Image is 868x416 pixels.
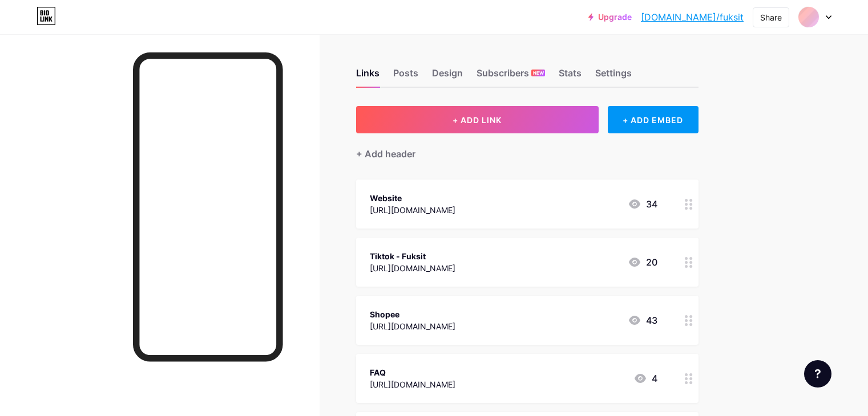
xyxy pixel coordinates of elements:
div: 34 [628,197,657,211]
div: [URL][DOMAIN_NAME] [370,378,455,390]
div: [URL][DOMAIN_NAME] [370,204,455,216]
div: 43 [628,313,657,327]
span: + ADD LINK [453,115,502,125]
div: Share [760,11,782,23]
div: 20 [628,255,657,269]
div: 4 [633,372,657,385]
div: Tiktok - Fuksit [370,250,455,262]
div: Links [356,66,380,87]
a: Upgrade [588,13,632,22]
div: [URL][DOMAIN_NAME] [370,262,455,274]
div: FAQ [370,366,455,378]
div: Design [432,66,463,87]
div: Subscribers [477,66,545,87]
div: [URL][DOMAIN_NAME] [370,320,455,332]
div: Website [370,192,455,204]
div: Settings [595,66,632,87]
div: + ADD EMBED [608,106,699,133]
button: + ADD LINK [356,106,599,133]
div: Shopee [370,308,455,320]
div: Stats [559,66,582,87]
a: [DOMAIN_NAME]/fuksit [641,10,744,24]
div: + Add header [356,147,415,161]
div: Posts [393,66,418,87]
span: NEW [533,70,544,76]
